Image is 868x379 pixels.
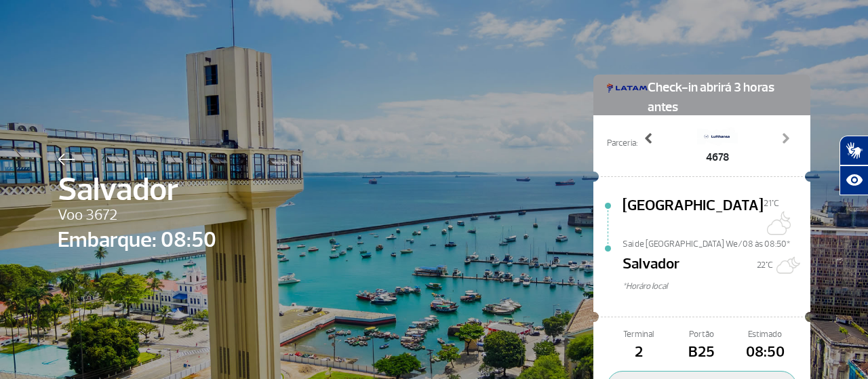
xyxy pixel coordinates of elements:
[623,195,764,238] span: [GEOGRAPHIC_DATA]
[764,198,779,209] span: 21°C
[648,75,797,117] span: Check-in abrirá 3 horas antes
[670,328,733,341] span: Portão
[58,165,216,214] span: Salvador
[840,136,868,195] div: Plugin de acessibilidade da Hand Talk.
[607,137,637,150] span: Parceria:
[670,341,733,364] span: B25
[623,280,810,293] span: *Horáro local
[757,260,773,271] span: 22°C
[734,341,797,364] span: 08:50
[58,224,216,256] span: Embarque: 08:50
[58,204,216,227] span: Voo 3672
[607,328,670,341] span: Terminal
[773,252,800,279] img: Muitas nuvens
[734,328,797,341] span: Estimado
[840,165,868,195] button: Abrir recursos assistivos.
[764,210,791,237] img: Algumas nuvens
[623,253,679,280] span: Salvador
[697,149,738,165] span: 4678
[623,238,810,247] span: Sai de [GEOGRAPHIC_DATA] We/08 às 08:50*
[607,341,670,364] span: 2
[840,136,868,165] button: Abrir tradutor de língua de sinais.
